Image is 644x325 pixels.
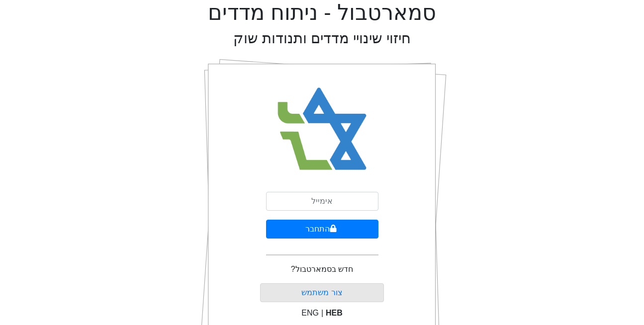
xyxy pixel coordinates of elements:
h2: חיזוי שינויי מדדים ותנודות שוק [233,30,411,47]
img: Smart Bull [268,75,376,184]
span: | [321,309,323,317]
input: אימייל [266,192,378,211]
span: ENG [301,309,319,317]
span: HEB [326,309,343,317]
button: התחבר [266,220,378,239]
a: צור משתמש [301,288,342,297]
p: חדש בסמארטבול? [291,263,353,275]
button: צור משתמש [260,283,384,302]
